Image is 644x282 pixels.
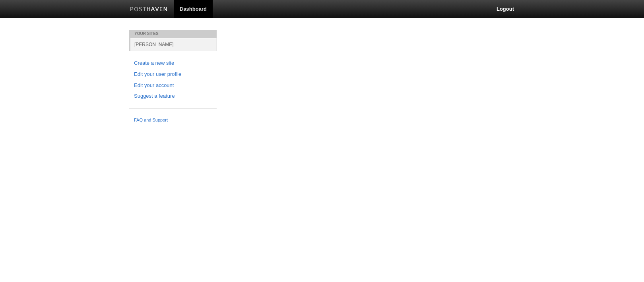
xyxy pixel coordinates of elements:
[129,30,217,38] li: Your Sites
[134,70,212,79] a: Edit your user profile
[130,7,168,13] img: Posthaven-bar
[134,117,212,124] a: FAQ and Support
[130,38,217,51] a: [PERSON_NAME]
[134,81,212,90] a: Edit your account
[134,59,212,68] a: Create a new site
[134,92,212,100] a: Suggest a feature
